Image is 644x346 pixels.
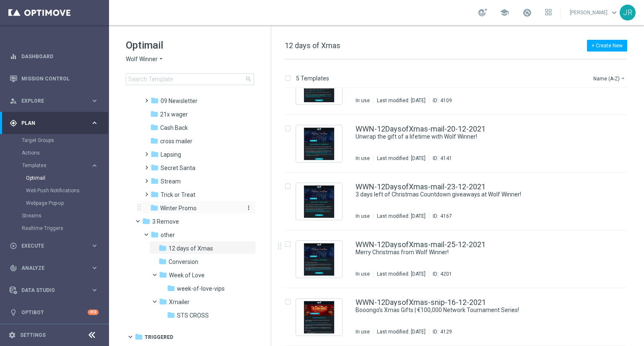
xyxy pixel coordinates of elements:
a: WWN-12DaysofXmas-mail-20-12-2021 [356,125,486,133]
img: 4129.jpeg [298,301,340,333]
i: lightbulb [10,309,17,316]
i: folder [159,297,167,306]
a: WWN-12DaysofXmas-mail-23-12-2021 [356,183,486,191]
a: WWN-12DaysofXmas-snip-16-12-2021 [356,299,486,306]
button: lightbulb Optibot +10 [9,309,99,316]
i: folder [159,271,167,279]
div: In use [356,97,370,104]
a: Unwrap the gift of a lifetime with Wolf Winner! [356,133,572,141]
div: Last modified: [DATE] [374,271,429,277]
i: arrow_drop_down [620,75,626,82]
div: ID: [429,213,452,219]
img: 4167.jpeg [298,185,340,218]
a: Merry Christmas from Wolf Winner! [356,248,572,256]
span: 12 days of Xmas [169,245,213,252]
span: Execute [21,243,91,248]
div: 4141 [440,155,452,162]
div: 4201 [440,271,452,277]
div: 4129 [440,328,452,335]
a: Optimail [26,175,87,181]
i: folder [150,123,158,132]
i: keyboard_arrow_right [91,97,99,105]
button: more_vert [244,204,252,212]
i: folder [151,230,159,239]
span: Week of Love [169,271,205,279]
div: 3 days left of Christmas Countdown giveaways at Wolf Winner! [356,191,591,199]
div: Templates [22,163,91,168]
a: Target Groups [22,137,87,144]
div: In use [356,271,370,277]
div: Web Push Notifications [26,184,108,197]
div: Target Groups [22,134,108,147]
div: Optimail [26,172,108,184]
i: settings [8,331,16,339]
span: week-of-love-vips [177,285,225,292]
div: 4109 [440,97,452,104]
i: folder [151,96,159,105]
div: In use [356,328,370,335]
img: 4201.jpeg [298,243,340,276]
div: track_changes Analyze keyboard_arrow_right [9,265,99,271]
div: Last modified: [DATE] [374,97,429,104]
i: arrow_drop_down [158,55,164,63]
i: folder [158,244,167,252]
div: Templates [22,159,108,209]
span: Data Studio [21,288,91,293]
i: folder [150,137,158,145]
button: play_circle_outline Execute keyboard_arrow_right [9,243,99,249]
div: Unwrap the gift of a lifetime with Wolf Winner! [356,133,591,141]
i: folder [151,150,159,158]
span: Winter Promo [160,204,197,212]
i: folder [151,190,159,199]
div: Press SPACE to select this row. [276,115,642,173]
button: Name (A-Z)arrow_drop_down [592,73,627,83]
span: keyboard_arrow_down [610,8,619,17]
i: person_search [10,97,17,105]
span: Cash Back [160,124,188,132]
div: Templates keyboard_arrow_right [22,162,99,169]
a: Streams [22,212,87,219]
a: Mission Control [21,67,99,90]
span: Trick or Treat [161,191,195,199]
button: Wolf Winner arrow_drop_down [126,55,164,63]
i: folder [135,333,143,341]
div: Press SPACE to select this row. [276,230,642,288]
span: 12 days of Xmas [285,41,340,50]
i: folder [158,257,167,266]
i: folder [150,110,158,118]
a: Web Push Notifications [26,187,87,194]
div: Press SPACE to select this row. [276,288,642,346]
h1: Optimail [126,39,254,52]
button: gps_fixed Plan keyboard_arrow_right [9,120,99,127]
div: In use [356,213,370,219]
div: Last modified: [DATE] [374,213,429,219]
span: cross mailer [160,137,192,145]
div: Last modified: [DATE] [374,155,429,162]
button: equalizer Dashboard [9,53,99,60]
div: Dashboard [10,45,99,67]
span: Templates [22,163,82,168]
div: ID: [429,97,452,104]
div: Webpage Pop-up [26,197,108,209]
i: folder [142,217,151,225]
i: folder [167,284,175,292]
div: ID: [429,271,452,277]
a: Dashboard [21,45,99,67]
span: 09 Newsletter [161,97,197,105]
div: 4167 [440,213,452,219]
span: school [500,8,509,17]
span: STS CROSS [177,312,209,319]
div: Analyze [10,264,91,272]
a: 3 days left of Christmas Countdown giveaways at Wolf Winner! [356,191,572,199]
span: Lapsing [161,151,181,158]
span: Explore [21,98,91,103]
i: keyboard_arrow_right [91,162,99,170]
button: Data Studio keyboard_arrow_right [9,287,99,294]
span: other [161,231,175,239]
div: Data Studio [10,287,91,294]
div: Press SPACE to select this row. [276,173,642,230]
div: ID: [429,328,452,335]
